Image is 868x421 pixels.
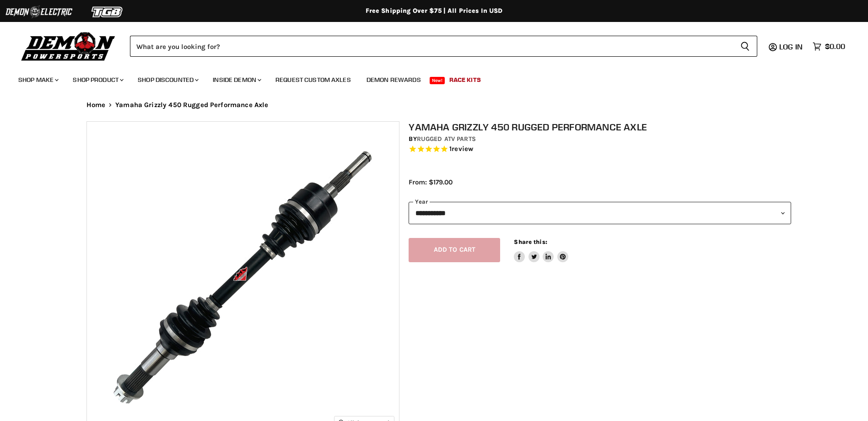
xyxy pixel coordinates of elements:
span: Rated 5.0 out of 5 stars 1 reviews [409,145,791,154]
a: Race Kits [442,70,488,89]
img: Demon Powersports [18,30,119,62]
select: year [409,202,791,224]
div: by [409,134,791,144]
a: Rugged ATV Parts [417,135,476,143]
button: Search [733,36,757,57]
span: review [452,145,473,153]
form: Product [130,36,757,57]
span: Log in [779,42,803,51]
a: Home [86,101,106,109]
span: Yamaha Grizzly 450 Rugged Performance Axle [115,101,268,109]
a: Shop Product [66,70,129,89]
span: 1 reviews [449,145,473,153]
h1: Yamaha Grizzly 450 Rugged Performance Axle [409,121,791,133]
img: Demon Electric Logo 2 [5,3,73,21]
a: Shop Discounted [131,70,204,89]
ul: Main menu [11,67,843,89]
a: Request Custom Axles [269,70,358,89]
a: Demon Rewards [360,70,428,89]
span: Share this: [514,238,547,245]
aside: Share this: [514,238,568,262]
a: $0.00 [808,40,850,53]
img: TGB Logo 2 [73,3,142,21]
div: Free Shipping Over $75 | All Prices In USD [68,7,800,15]
span: New! [430,77,445,84]
nav: Breadcrumbs [68,101,800,109]
a: Shop Make [11,70,64,89]
span: $0.00 [825,42,845,51]
span: From: $179.00 [409,178,453,186]
a: Inside Demon [206,70,267,89]
input: Search [130,36,733,57]
a: Log in [775,43,808,51]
